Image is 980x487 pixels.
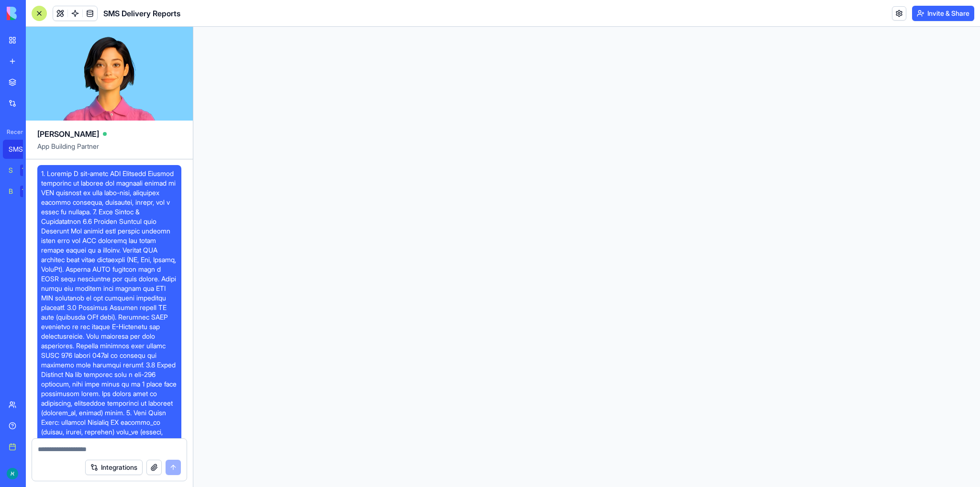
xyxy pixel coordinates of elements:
button: Integrations [85,460,143,475]
a: SMS Delivery Reports [3,140,41,159]
img: ACg8ocJbupj-qHE57B85Lt-DY5p2ljiNXNN0ArFLTixggzSgaKMSRg=s96-c [7,468,18,479]
div: SMS Delivery Reports [9,144,35,154]
div: Blog Generation Pro [9,187,13,196]
span: App Building Partner [37,142,181,159]
button: Invite & Share [912,6,974,21]
a: Social Media Content GeneratorTRY [3,161,41,180]
a: Blog Generation ProTRY [3,182,41,201]
div: TRY [20,186,35,197]
span: [PERSON_NAME] [37,128,99,140]
h1: SMS Delivery Reports [103,8,180,19]
img: logo [7,7,66,20]
span: Recent [3,128,23,136]
div: Social Media Content Generator [9,166,13,175]
div: TRY [20,165,35,176]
